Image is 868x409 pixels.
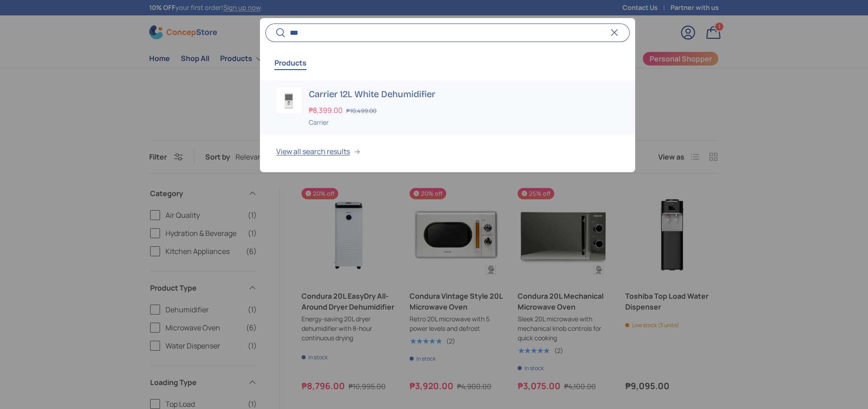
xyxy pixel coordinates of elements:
h3: Carrier 12L White Dehumidifier [309,88,619,100]
strong: ₱8,399.00 [309,105,345,115]
s: ₱10,499.00 [346,107,377,115]
div: Carrier [309,118,619,127]
a: carrier-dehumidifier-12-liter-full-view-concepstore Carrier 12L White Dehumidifier ₱8,399.00 ₱10,... [260,80,635,134]
button: View all search results [260,134,635,172]
button: Products [274,52,307,73]
img: carrier-dehumidifier-12-liter-full-view-concepstore [276,88,302,113]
